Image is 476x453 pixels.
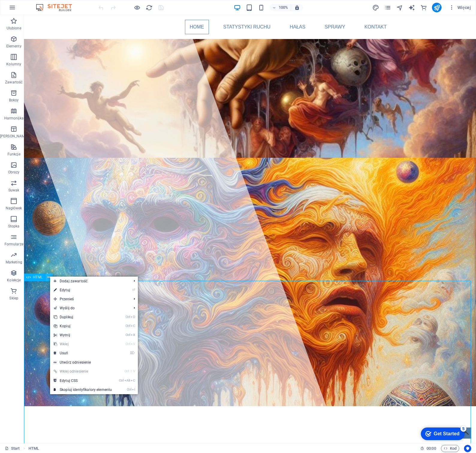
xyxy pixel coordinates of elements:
p: Marketing [6,260,22,265]
button: Usercentrics [464,445,471,452]
i: Opublikuj [433,4,440,11]
button: Więcej [446,3,473,12]
p: Suwak [8,188,19,193]
span: Kliknij, aby zaznaczyć. Kliknij dwukrotnie, aby edytować [28,445,39,452]
i: Alt [124,379,130,382]
i: Ctrl [126,315,130,319]
i: Ctrl [124,369,129,373]
a: Wyślij do [50,304,129,313]
a: Utwórz odniesienie [50,358,138,367]
button: pages [384,4,391,11]
button: commerce [420,4,427,11]
p: Nagłówek [6,206,22,211]
i: ⌦ [130,351,135,355]
span: [DOMAIN_NAME] [85,427,183,440]
i: V [131,342,135,346]
i: AI Writer [408,4,415,11]
i: Ctrl [119,379,124,382]
p: Kolumny [6,62,21,67]
p: Ulubione [7,26,21,31]
button: Kliknij tutaj, aby wyjść z trybu podglądu i kontynuować edycję [133,4,141,11]
img: Editor Logo [34,4,79,11]
span: Dodaj zawartość [50,277,129,286]
button: text_generator [408,4,415,11]
i: V [133,369,135,373]
button: design [372,4,379,11]
nav: breadcrumb [28,445,39,452]
i: ⏎ [132,288,135,292]
i: Projekt (Ctrl+Alt+Y) [372,4,379,11]
div: Get Started 5 items remaining, 0% complete [3,3,47,16]
button: Kod [441,445,459,452]
p: Kolekcje [7,278,21,283]
a: ⏎Edytuj [50,286,115,295]
p: Obrazy [8,170,20,175]
p: Sklep [9,296,18,301]
p: Formularze [4,242,23,247]
h6: Czas sesji [420,445,436,452]
a: CtrlISkopiuj identyfikatory elementu [50,385,115,394]
span: 00 00 [427,445,436,452]
a: Ctrl⇧VWklej odniesienie [50,367,115,376]
button: reload [145,4,153,11]
p: Harmonijka [4,116,24,121]
i: D [131,315,135,319]
span: : [431,446,432,451]
button: navigator [396,4,403,11]
i: Nawigator [396,4,403,11]
a: CtrlAltCEdytuj CSS [50,376,115,385]
i: C [131,379,135,382]
a: Kliknij, aby anulować zaznaczenie. Kliknij dwukrotnie, aby otworzyć Strony [5,445,20,452]
i: Ctrl [127,388,132,391]
div: 5 [43,1,49,7]
i: Ctrl [126,324,130,328]
p: Boksy [9,98,19,103]
p: Stopka [8,224,20,229]
p: Funkcje [7,152,20,157]
i: Ctrl [126,342,130,346]
span: Przenieś [50,295,129,304]
i: Ctrl [126,333,130,337]
a: CtrlCKopiuj [50,322,115,331]
i: Sklep [420,4,427,11]
a: CtrlDDuplikuj [50,313,115,322]
button: publish [432,3,442,12]
i: I [132,388,135,391]
p: Elementy [6,44,22,49]
div: Get Started [16,7,42,12]
a: ⌦Usuń [50,349,115,358]
button: 100% [270,4,291,11]
span: HTML [33,275,43,279]
i: ⇧ [130,369,132,373]
span: Kod [444,445,457,452]
i: Przeładuj stronę [146,4,153,11]
a: CtrlXWytnij [50,331,115,340]
i: X [131,333,135,337]
a: CtrlVWklej [50,340,115,349]
h6: 100% [279,4,288,11]
p: Zawartość [5,80,22,85]
i: Po zmianie rozmiaru automatycznie dostosowuje poziom powiększenia do wybranego urządzenia. [294,5,300,10]
i: C [131,324,135,328]
span: Więcej [449,4,471,10]
i: Strony (Ctrl+Alt+S) [384,4,391,11]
